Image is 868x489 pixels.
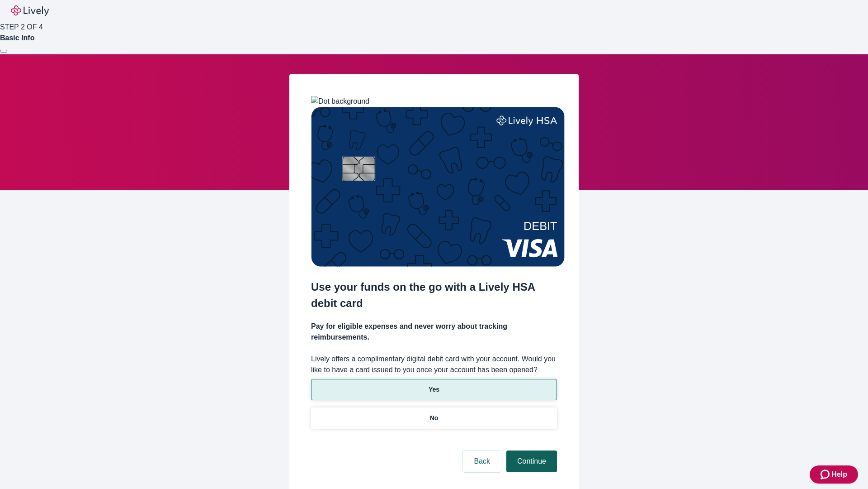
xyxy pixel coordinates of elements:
[506,451,557,472] button: Continue
[311,96,369,107] img: Dot background
[430,413,439,423] p: No
[831,469,847,480] span: Help
[311,107,565,267] img: Debit card
[311,321,557,343] h4: Pay for eligible expenses and never worry about tracking reimbursements.
[311,279,557,312] h2: Use your funds on the go with a Lively HSA debit card
[311,354,557,375] label: Lively offers a complimentary digital debit card with your account. Would you like to have a card...
[429,385,439,394] p: Yes
[463,451,501,472] button: Back
[821,469,831,480] svg: Zendesk support icon
[311,407,557,429] button: No
[810,465,858,484] button: Zendesk support iconHelp
[311,379,557,400] button: Yes
[11,5,49,16] img: Lively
